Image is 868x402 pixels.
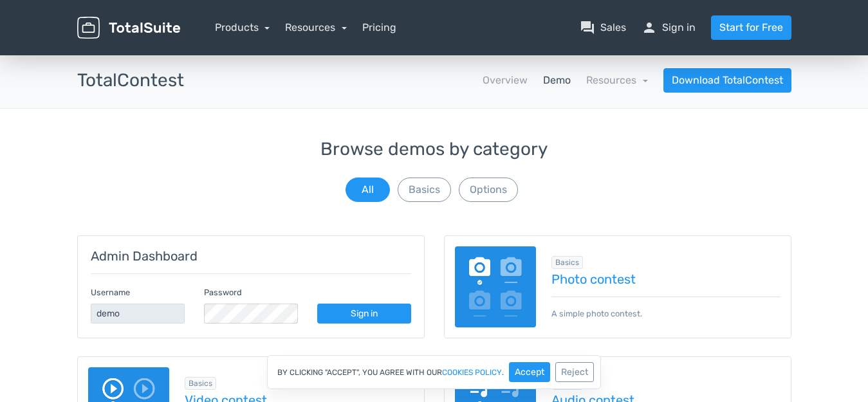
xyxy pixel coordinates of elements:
a: cookies policy [442,369,502,376]
button: All [346,178,390,202]
a: personSign in [642,20,696,35]
a: Pricing [362,20,396,35]
a: Sign in [317,304,411,324]
a: Start for Free [711,15,791,40]
a: Overview [483,73,528,88]
a: Photo contest [551,272,780,286]
label: Username [91,286,130,298]
div: By clicking "Accept", you agree with our . [267,355,601,389]
label: Password [204,286,242,298]
a: Resources [586,74,648,86]
a: Demo [543,73,571,88]
button: Basics [398,178,451,202]
h3: Browse demos by category [77,140,791,160]
p: A simple photo contest. [551,297,780,320]
button: Reject [555,362,594,382]
h5: Admin Dashboard [91,249,411,263]
a: question_answerSales [580,20,626,35]
button: Accept [509,362,550,382]
img: image-poll.png [455,246,537,328]
button: Options [459,178,518,202]
img: TotalSuite for WordPress [77,17,180,39]
a: Download TotalContest [663,68,791,93]
span: person [642,20,657,35]
span: Browse all in Basics [551,256,583,269]
a: Resources [285,21,347,33]
h3: TotalContest [77,71,184,91]
a: Products [215,21,270,33]
span: question_answer [580,20,595,35]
